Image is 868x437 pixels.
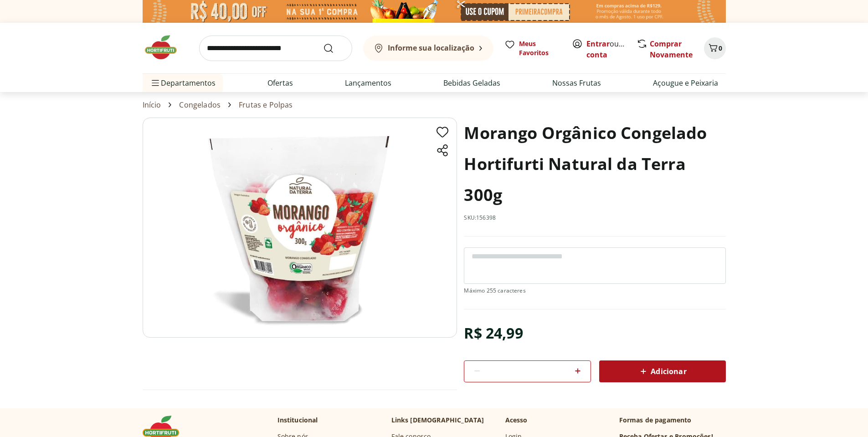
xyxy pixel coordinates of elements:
[391,416,484,425] p: Links [DEMOGRAPHIC_DATA]
[388,43,474,53] b: Informe sua localização
[464,118,725,211] h1: Morango Orgânico Congelado Hortifurti Natural da Terra 300g
[586,39,610,49] a: Entrar
[345,77,391,88] a: Lançamentos
[363,36,493,61] button: Informe sua localização
[179,101,221,109] a: Congelados
[464,214,496,221] p: SKU: 156398
[323,43,345,54] button: Submit Search
[504,39,561,57] a: Meus Favoritos
[719,44,722,52] span: 0
[239,101,293,109] a: Frutas e Polpas
[552,77,601,88] a: Nossas Frutas
[519,39,561,57] span: Meus Favoritos
[277,416,318,425] p: Institucional
[586,39,637,60] a: Criar conta
[150,72,161,94] button: Menu
[704,37,726,59] button: Carrinho
[267,77,293,88] a: Ofertas
[143,118,457,338] img: Image
[619,416,726,425] p: Formas de pagamento
[638,366,686,377] span: Adicionar
[199,36,352,61] input: search
[143,34,188,61] img: Hortifruti
[653,77,718,88] a: Açougue e Peixaria
[143,101,161,109] a: Início
[443,77,500,88] a: Bebidas Geladas
[505,416,528,425] p: Acesso
[464,320,523,346] div: R$ 24,99
[599,360,726,382] button: Adicionar
[650,39,693,60] a: Comprar Novamente
[150,72,216,94] span: Departamentos
[586,38,627,60] span: ou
